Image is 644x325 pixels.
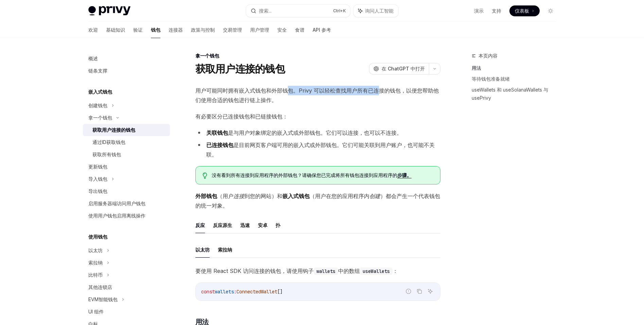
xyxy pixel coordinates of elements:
font: 通过ID获取钱包 [92,139,125,145]
font: 验证 [133,27,143,33]
font: 是目前网页客户端可用的嵌入式或外部钱包。它们可能关联到用户账户，也可能不关联。 [206,142,435,158]
font: 用法 [472,65,481,71]
font: 在 ChatGPT 中打开 [382,66,425,71]
font: 其他连锁店 [88,284,112,290]
font: 所有钱包连接到应用程序的 [340,172,397,178]
img: 灯光标志 [88,6,130,16]
a: 钱包 [151,22,160,38]
span: wallets [215,289,234,295]
font: 等待钱包准备就绪 [472,76,510,82]
font: 步骤。 [397,172,412,178]
font: 支持 [492,8,501,14]
font: 导入钱包 [88,176,107,182]
font: useWallets 和 useSolanaWallets 与 usePrivy [472,87,548,101]
svg: 提示 [203,173,207,179]
font: 嵌入式钱包 [282,193,310,199]
span: ConnectedWallet [237,289,277,295]
font: 搜索... [259,8,272,14]
font: 拿一个钱包 [88,115,112,120]
font: ）都会 [380,193,397,199]
font: 索拉纳 [88,260,103,265]
font: 使用用户钱包启用离线操作 [88,213,145,218]
font: 反应原生 [213,222,232,228]
font: 本页内容 [478,53,498,59]
code: useWallets [360,267,393,275]
button: 报告错误代码 [404,287,413,296]
font: （用户 [217,193,233,199]
font: 导出钱包 [88,188,107,194]
a: 使用用户钱包启用离线操作 [83,210,170,222]
font: 创建 [369,193,380,199]
a: 通过ID获取钱包 [83,136,170,148]
font: 钱包 [151,27,160,33]
font: 获取用户连接的钱包 [92,127,135,133]
button: 反应原生 [213,217,232,233]
font: 有必要区分已连接钱包和已链接钱包： [195,113,288,120]
button: 切换暗模式 [545,5,556,16]
a: 其他连锁店 [83,281,170,293]
a: 安全 [277,22,287,38]
font: 要使用 React SDK 访问连接的钱包，请使用钩子 [195,267,314,274]
font: EVM智能钱包 [88,296,118,302]
button: 复制代码块中的内容 [415,287,424,296]
font: 用户管理 [250,27,269,33]
a: 连接器 [169,22,183,38]
font: 交易管理 [223,27,242,33]
a: 启用服务器端访问用户钱包 [83,197,170,210]
font: 连接器 [169,27,183,33]
font: 政策与控制 [191,27,215,33]
font: 安全 [277,27,287,33]
font: 以太坊 [195,247,210,253]
font: API 参考 [313,27,331,33]
font: 安卓 [258,222,267,228]
a: 演示 [474,7,484,14]
a: 步骤。 [397,172,412,178]
a: 用法 [472,63,561,74]
a: 获取用户连接的钱包 [83,124,170,136]
font: 到您的网站）和 [244,193,282,199]
font: ： [393,267,398,274]
a: 概述 [83,52,170,65]
button: 反应 [195,217,205,233]
a: useWallets 和 useSolanaWallets 与 usePrivy [472,84,561,103]
font: 扑 [276,222,280,228]
font: 欢迎 [88,27,98,33]
a: 导出钱包 [83,185,170,197]
font: 仪表板 [515,8,529,14]
a: 食谱 [295,22,304,38]
a: 基础知识 [106,22,125,38]
font: 链条支撑 [88,68,107,74]
font: 演示 [474,8,484,14]
a: UI 组件 [83,306,170,318]
font: 反应 [195,222,205,228]
a: 仪表板 [509,5,540,16]
a: 更新钱包 [83,161,170,173]
font: 询问人工智能 [365,8,394,14]
font: 以太坊 [88,247,103,253]
font: 获取所有钱包 [92,151,121,157]
button: 以太坊 [195,242,210,258]
a: 政策与控制 [191,22,215,38]
font: Ctrl [333,8,340,13]
a: API 参考 [313,22,331,38]
button: 安卓 [258,217,267,233]
button: 索拉纳 [218,242,232,258]
span: : [234,289,237,295]
font: 嵌入式钱包 [88,89,112,95]
font: （用户在您的应用程序内 [310,193,369,199]
font: 使用钱包 [88,234,107,240]
button: 扑 [276,217,280,233]
a: 等待钱包准备就绪 [472,74,561,84]
a: 验证 [133,22,143,38]
a: 欢迎 [88,22,98,38]
font: 外部钱包 [195,193,217,199]
font: 获取用户连接的钱包 [195,63,285,75]
font: 基础知识 [106,27,125,33]
a: 支持 [492,7,501,14]
span: [] [277,289,283,295]
font: 概述 [88,55,98,61]
font: 用户可能同时拥有嵌入式钱包和外部钱包。Privy 可以轻松查找用户所有已连接的钱包，以便您帮助他们使用合适的钱包进行链上操作。 [195,87,439,103]
font: 没有看到所有连接到应用程序的外部钱包？请确保您已完成将 [212,172,340,178]
font: 连接 [233,193,244,199]
font: 创建钱包 [88,102,107,108]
